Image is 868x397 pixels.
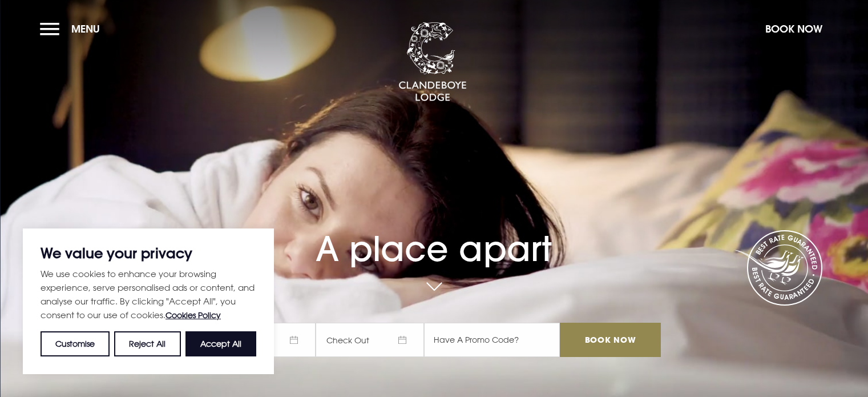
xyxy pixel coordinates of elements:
button: Accept All [185,331,256,356]
input: Have A Promo Code? [424,323,560,357]
h1: A place apart [207,204,660,269]
img: Clandeboye Lodge [398,22,467,102]
p: We value your privacy [41,246,256,260]
p: We use cookies to enhance your browsing experience, serve personalised ads or content, and analys... [41,267,256,322]
span: Menu [71,22,100,35]
a: Cookies Policy [165,310,221,320]
button: Reject All [114,331,180,356]
button: Book Now [760,17,828,41]
button: Menu [40,17,106,41]
div: We value your privacy [23,228,274,374]
span: Check Out [316,323,424,357]
input: Book Now [560,323,660,357]
button: Customise [41,331,110,356]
